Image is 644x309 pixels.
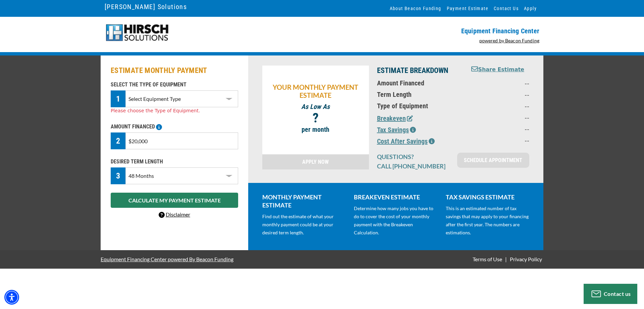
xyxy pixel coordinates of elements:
div: Please choose the Type of Equipment. [111,107,238,114]
p: Equipment Financing Center [326,27,539,35]
img: logo [105,24,169,42]
p: Determine how many jobs you have to do to cover the cost of your monthly payment with the Breakev... [354,204,437,237]
button: Share Estimate [471,66,524,74]
div: 3 [111,167,125,184]
p: -- [471,102,529,110]
button: Cost After Savings [377,136,435,146]
p: -- [471,90,529,99]
a: APPLY NOW [262,154,369,169]
p: ? [266,114,366,122]
p: This is an estimated number of tax savings that may apply to your financing after the first year.... [446,204,529,237]
p: -- [471,136,529,144]
p: QUESTIONS? [377,153,449,161]
h2: ESTIMATE MONTHLY PAYMENT [111,66,238,76]
p: ESTIMATE BREAKDOWN [377,66,463,76]
p: -- [471,125,529,133]
p: DESIRED TERM LENGTH [111,158,238,166]
a: Equipment Financing Center powered By Beacon Funding - open in a new tab [101,251,233,267]
span: | [505,256,507,262]
p: CALL [PHONE_NUMBER] [377,162,449,170]
a: [PERSON_NAME] Solutions [105,1,187,12]
p: per month [266,125,366,133]
a: Disclaimer [159,211,190,218]
p: Amount Financed [377,79,463,87]
p: SELECT THE TYPE OF EQUIPMENT [111,81,238,89]
span: Contact us [604,291,631,297]
button: CALCULATE MY PAYMENT ESTIMATE [111,193,238,208]
div: 1 [111,90,125,107]
button: Contact us [584,284,637,304]
p: -- [471,113,529,121]
input: $ [125,132,238,149]
button: Tax Savings [377,125,416,135]
a: powered by Beacon Funding - open in a new tab [479,38,540,43]
p: Find out the estimate of what your monthly payment could be at your desired term length. [262,213,346,237]
div: Accessibility Menu [4,290,19,305]
button: Breakeven [377,113,413,123]
p: -- [471,79,529,87]
p: BREAKEVEN ESTIMATE [354,193,437,201]
p: MONTHLY PAYMENT ESTIMATE [262,193,346,209]
a: Privacy Policy - open in a new tab [508,256,543,262]
p: AMOUNT FINANCED [111,123,238,131]
p: TAX SAVINGS ESTIMATE [446,193,529,201]
a: SCHEDULE APPOINTMENT [457,153,529,168]
p: YOUR MONTHLY PAYMENT ESTIMATE [266,83,366,99]
a: Terms of Use - open in a new tab [471,256,503,262]
p: Type of Equipment [377,102,463,110]
p: As Low As [266,103,366,111]
div: 2 [111,132,125,149]
p: Term Length [377,90,463,99]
